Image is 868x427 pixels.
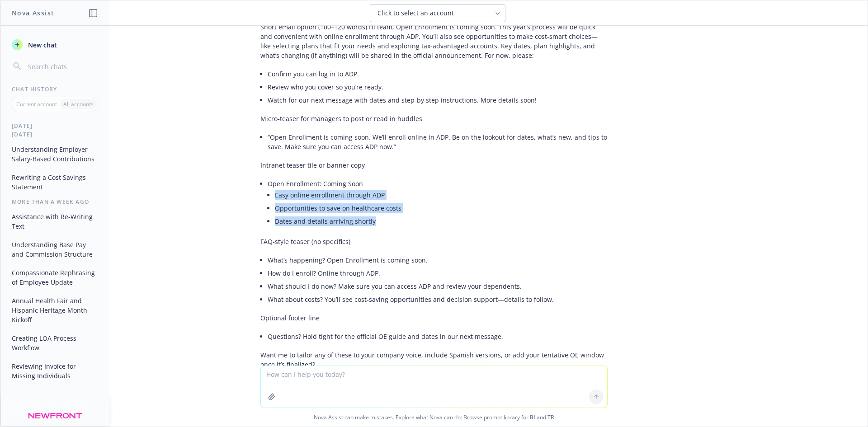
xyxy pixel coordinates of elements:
h1: Nova Assist [12,8,54,18]
span: New chat [26,40,57,50]
li: What should I do now? Make sure you can access ADP and review your dependents. [268,280,608,293]
li: Review who you cover so you’re ready. [268,80,608,94]
p: Short email option (100–120 words) Hi team, Open Enrollment is coming soon. This year’s process w... [260,22,608,60]
p: Current account [16,100,57,108]
p: Micro‑teaser for managers to post or read in huddles [260,114,608,123]
button: Creating LOA Process Workflow [8,331,102,355]
div: Chat History [1,85,109,93]
button: Understanding Base Pay and Commission Structure [8,237,102,262]
p: Intranet teaser tile or banner copy [260,160,608,170]
li: Easy online enrollment through ADP [275,188,608,202]
li: Dates and details arriving shortly [275,215,608,228]
p: Want me to tailor any of these to your company voice, include Spanish versions, or add your tenta... [260,350,608,369]
div: [DATE] [1,131,109,138]
p: Optional footer line [260,313,608,323]
span: Nova Assist can make mistakes. Explore what Nova can do: Browse prompt library for and [4,408,864,427]
div: [DATE] [1,122,109,130]
li: How do I enroll? Online through ADP. [268,267,608,280]
li: Questions? Hold tight for the official OE guide and dates in our next message. [268,330,608,343]
button: Annual Health Fair and Hispanic Heritage Month Kickoff [8,293,102,327]
li: What about costs? You’ll see cost‑saving opportunities and decision support—details to follow. [268,293,608,306]
button: Rewriting a Cost Savings Statement [8,170,102,194]
li: Opportunities to save on healthcare costs [275,202,608,215]
div: More than a week ago [1,198,109,206]
p: FAQ‑style teaser (no specifics) [260,237,608,246]
p: All accounts [63,100,94,108]
span: Click to select an account [377,9,454,18]
input: Search chats [26,60,98,73]
button: Understanding Employer Salary-Based Contributions [8,142,102,166]
button: Compassionate Rephrasing of Employee Update [8,265,102,290]
li: Open Enrollment: Coming Soon [268,177,608,230]
li: What’s happening? Open Enrollment is coming soon. [268,253,608,267]
button: New chat [8,37,102,53]
li: Watch for our next message with dates and step‑by‑step instructions. More details soon! [268,94,608,107]
button: Reviewing Invoice for Missing Individuals [8,359,102,383]
button: Click to select an account [370,4,505,22]
li: Confirm you can log in to ADP. [268,67,608,80]
a: TR [547,413,554,421]
a: BI [530,413,535,421]
button: Assistance with Re-Writing Text [8,209,102,234]
li: “Open Enrollment is coming soon. We’ll enroll online in ADP. Be on the lookout for dates, what’s ... [268,131,608,153]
